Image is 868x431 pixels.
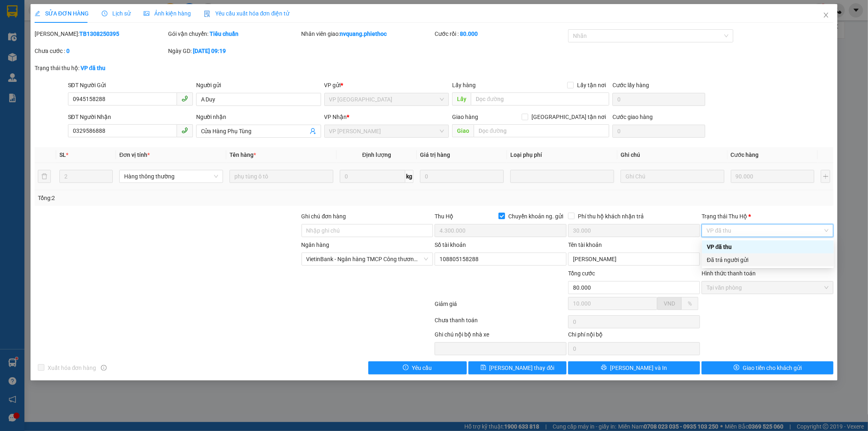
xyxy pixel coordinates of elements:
span: VP Thái Bình [329,93,444,106]
span: kg [405,170,413,183]
span: Lấy [452,92,471,106]
button: delete [38,170,51,183]
label: Cước giao hàng [612,114,653,120]
span: clock-circle [102,11,107,16]
span: SỬA ĐƠN HÀNG [35,10,89,17]
input: 0 [731,170,815,183]
button: Close [815,4,837,27]
button: printer[PERSON_NAME] và In [568,361,700,374]
b: [DATE] 09:19 [193,48,226,54]
div: Trạng thái thu hộ: [35,64,200,73]
span: info-circle [101,365,107,371]
div: Đã trả người gửi [702,253,834,266]
span: Lấy hàng [452,82,476,88]
b: VP đã thu [81,65,106,71]
span: phone [181,95,188,102]
span: printer [601,365,607,371]
span: Hàng thông thường [124,170,218,183]
span: Giao tiền cho khách gửi [743,363,802,372]
div: VP gửi [324,81,449,90]
label: Ghi chú đơn hàng [302,213,346,220]
span: Giao hàng [452,114,478,120]
div: SĐT Người Nhận [68,112,193,121]
b: nvquang.phiethoc [340,31,387,37]
span: Yêu cầu [412,363,432,372]
span: Ảnh kiện hàng [144,10,191,17]
span: % [688,300,692,307]
th: Ghi chú [617,147,728,163]
input: Ghi chú đơn hàng [302,224,433,237]
span: Cước hàng [731,152,759,158]
span: Thu Hộ [435,213,453,220]
label: Hình thức thanh toán [702,270,756,277]
span: Tại văn phòng [706,281,829,294]
span: Giá trị hàng [420,152,450,158]
span: VietinBank - Ngân hàng TMCP Công thương Việt Nam [306,253,429,265]
input: VD: Bàn, Ghế [230,170,333,183]
button: dollarGiao tiền cho khách gửi [702,361,833,374]
button: plus [821,170,830,183]
div: Chi phí nội bộ [568,330,700,342]
div: VP đã thu [702,240,834,253]
input: Cước lấy hàng [612,93,705,106]
div: SĐT Người Gửi [68,81,193,90]
span: Tổng cước [568,270,595,277]
span: VP Nhận [324,114,347,120]
span: Lịch sử [102,10,131,17]
b: 80.000 [460,31,478,37]
span: [GEOGRAPHIC_DATA] tận nơi [528,112,609,121]
b: Tiêu chuẩn [210,31,238,37]
span: VND [664,300,675,307]
span: VP Trần Khát Chân [329,125,444,137]
div: Người nhận [196,112,321,121]
span: Giao [452,124,474,137]
button: save[PERSON_NAME] thay đổi [468,361,567,374]
input: 0 [420,170,504,183]
span: SL [59,152,66,158]
div: Tổng: 2 [38,194,335,202]
input: Tên tài khoản [568,253,700,266]
div: Cước rồi : [435,29,566,38]
span: Định lượng [362,152,391,158]
div: [PERSON_NAME]: [35,29,166,38]
span: save [481,365,486,371]
button: exclamation-circleYêu cầu [368,361,467,374]
input: Dọc đường [471,92,609,106]
span: picture [144,11,149,16]
label: Cước lấy hàng [612,82,649,88]
div: Giảm giá [434,299,568,314]
span: Yêu cầu xuất hóa đơn điện tử [204,10,290,17]
div: Đã trả người gửi [707,255,829,264]
span: close [823,12,829,18]
b: TB1308250395 [79,31,119,37]
input: Dọc đường [474,124,609,137]
span: Đơn vị tính [119,152,150,158]
span: [PERSON_NAME] thay đổi [490,363,555,372]
img: icon [204,11,210,17]
label: Tên tài khoản [568,242,602,248]
label: Ngân hàng [302,242,330,248]
span: exclamation-circle [403,365,409,371]
div: Ghi chú nội bộ nhà xe [435,330,566,342]
div: Người gửi [196,81,321,90]
th: Loại phụ phí [507,147,617,163]
input: Số tài khoản [435,253,566,266]
span: Tên hàng [230,152,256,158]
span: dollar [734,365,739,371]
input: Ghi Chú [621,170,724,183]
label: Số tài khoản [435,242,466,248]
div: Gói vận chuyển: [168,29,300,38]
span: Phí thu hộ khách nhận trả [575,212,647,221]
div: Trạng thái Thu Hộ [702,212,833,221]
div: Ngày GD: [168,46,300,55]
input: Cước giao hàng [612,125,705,138]
span: user-add [310,128,316,134]
span: Lấy tận nơi [574,81,609,90]
span: Xuất hóa đơn hàng [44,363,100,372]
span: Chuyển khoản ng. gửi [505,212,566,221]
span: edit [35,11,40,16]
div: VP đã thu [707,242,829,251]
span: [PERSON_NAME] và In [610,363,667,372]
div: Nhân viên giao: [302,29,433,38]
div: Chưa thanh toán [434,316,568,330]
